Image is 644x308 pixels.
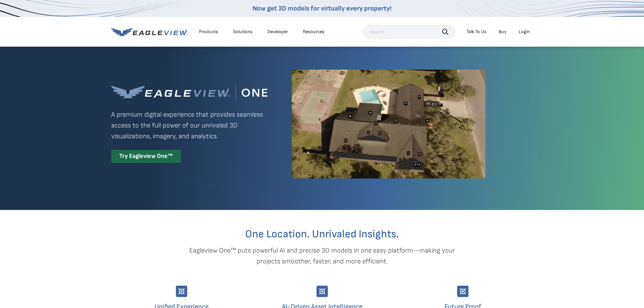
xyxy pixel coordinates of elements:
img: Group-9744.svg [457,286,469,297]
input: Search [363,25,455,39]
img: Group-9744.svg [176,286,187,297]
h2: One Location. Unrivaled Insights. [116,229,528,240]
p: A premium digital experience that provides seamless access to the full power of our unrivaled 3D ... [111,109,267,142]
a: Now get 3D models for virtually every property! [253,4,391,13]
a: Buy [499,29,506,35]
p: Eagleview One™ puts powerful AI and precise 3D models in one easy platform—making your projects s... [177,245,467,267]
div: Resources [303,29,325,35]
div: Talk To Us [467,29,486,35]
img: Eagleview One™ [111,85,267,101]
img: Group-9744.svg [316,286,328,297]
div: Products [199,29,218,35]
div: Try Eagleview One™ [111,150,181,163]
div: Solutions [233,29,253,35]
a: Developer [267,29,288,35]
div: Login [519,29,530,35]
